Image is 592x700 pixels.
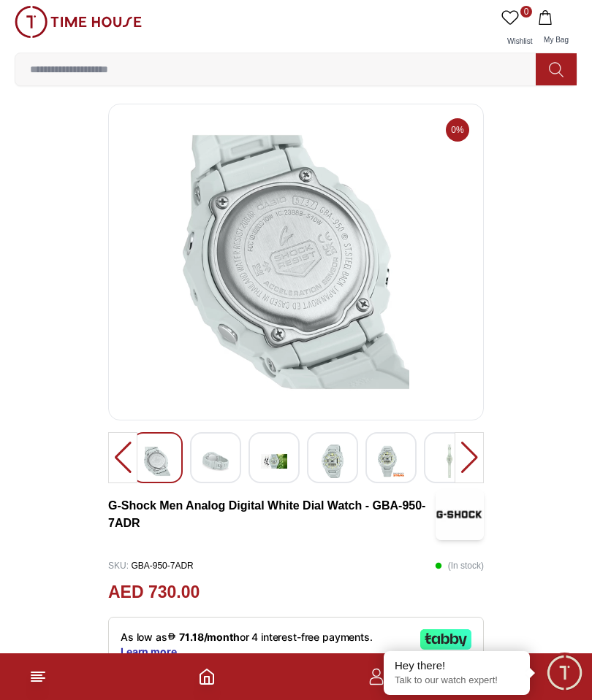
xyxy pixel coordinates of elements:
[15,6,142,38] img: ...
[378,445,404,478] img: G-Shock Men Analog Digital White Dial Watch - GBA-950-7ADR
[121,116,471,408] img: G-Shock Men Analog Digital White Dial Watch - GBA-950-7ADR
[520,6,532,18] span: 0
[435,555,484,577] p: ( In stock )
[202,445,229,478] img: G-Shock Men Analog Digital White Dial Watch - GBA-950-7ADR
[108,555,194,577] p: GBA-950-7ADR
[144,445,170,478] img: G-Shock Men Analog Digital White Dial Watch - GBA-950-7ADR
[261,445,287,478] img: G-Shock Men Analog Digital White Dial Watch - GBA-950-7ADR
[395,674,519,687] p: Talk to our watch expert!
[198,668,216,685] a: Home
[446,118,469,142] span: 0%
[108,561,129,571] span: SKU :
[436,489,484,540] img: G-Shock Men Analog Digital White Dial Watch - GBA-950-7ADR
[544,653,585,693] div: Chat Widget
[436,445,463,478] img: G-Shock Men Analog Digital White Dial Watch - GBA-950-7ADR
[395,658,519,673] div: Hey there!
[108,580,200,605] h2: AED 730.00
[535,6,577,53] button: My Bag
[319,445,346,478] img: G-Shock Men Analog Digital White Dial Watch - GBA-950-7ADR
[538,36,574,44] span: My Bag
[498,6,535,53] a: 0Wishlist
[108,497,436,532] h3: G-Shock Men Analog Digital White Dial Watch - GBA-950-7ADR
[501,37,538,45] span: Wishlist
